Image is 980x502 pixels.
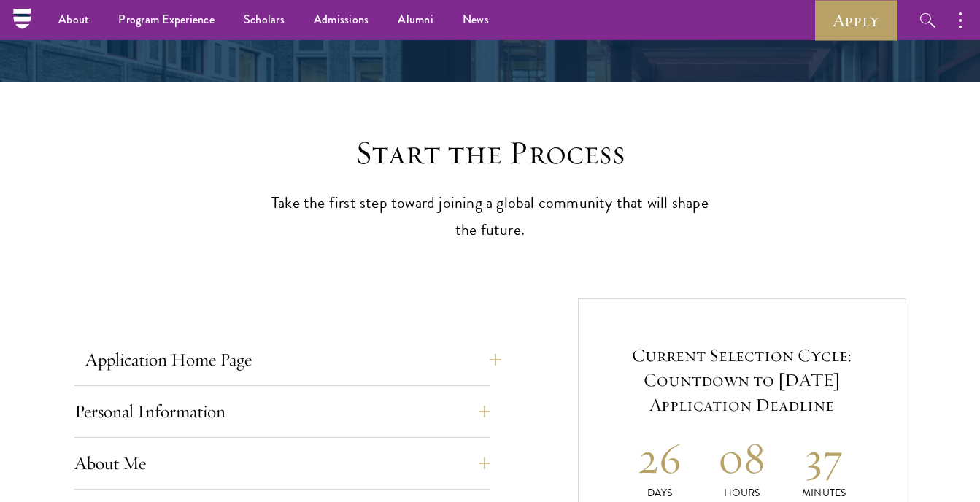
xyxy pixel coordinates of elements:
button: Application Home Page [85,342,501,377]
h5: Current Selection Cycle: Countdown to [DATE] Application Deadline [619,343,865,417]
h2: 08 [701,430,783,485]
h2: 26 [619,430,701,485]
p: Days [619,485,701,501]
h2: 37 [783,430,865,485]
p: Take the first step toward joining a global community that will shape the future. [264,190,717,244]
p: Hours [701,485,783,501]
button: About Me [74,446,490,481]
button: Personal Information [74,394,490,429]
p: Minutes [783,485,865,501]
h2: Start the Process [264,133,717,174]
